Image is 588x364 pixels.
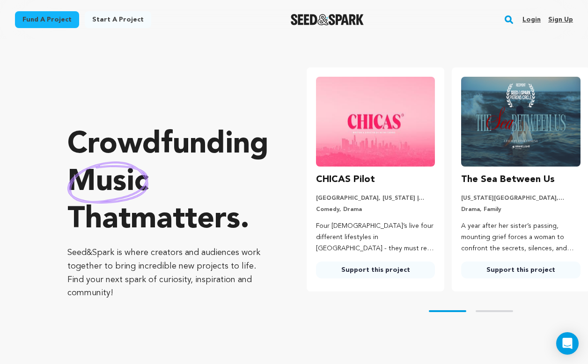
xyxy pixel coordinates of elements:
[291,14,364,25] img: Seed&Spark Logo Dark Mode
[67,246,269,300] p: Seed&Spark is where creators and audiences work together to bring incredible new projects to life...
[522,12,541,27] a: Login
[316,77,435,167] img: CHICAS Pilot image
[556,332,579,355] div: Open Intercom Messenger
[15,11,79,28] a: Fund a project
[461,262,581,278] a: Support this project
[316,172,375,187] h3: CHICAS Pilot
[67,126,269,239] p: Crowdfunding that .
[67,161,148,203] img: hand sketched image
[316,221,435,254] p: Four [DEMOGRAPHIC_DATA]’s live four different lifestyles in [GEOGRAPHIC_DATA] - they must rely on...
[291,14,364,25] a: Seed&Spark Homepage
[461,221,581,254] p: A year after her sister’s passing, mounting grief forces a woman to confront the secrets, silence...
[131,205,240,235] span: matters
[316,262,435,278] a: Support this project
[461,172,555,187] h3: The Sea Between Us
[316,206,435,213] p: Comedy, Drama
[85,11,151,28] a: Start a project
[461,195,581,202] p: [US_STATE][GEOGRAPHIC_DATA], [US_STATE] | Film Short
[316,195,435,202] p: [GEOGRAPHIC_DATA], [US_STATE] | Series
[461,206,581,213] p: Drama, Family
[461,77,581,167] img: The Sea Between Us image
[548,12,573,27] a: Sign up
